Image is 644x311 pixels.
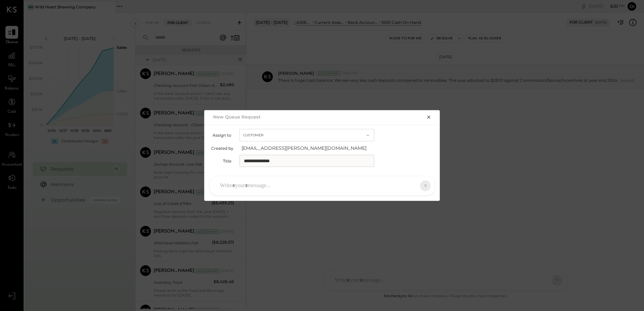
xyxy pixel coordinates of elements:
[213,114,261,119] h2: New Queue Request
[241,145,376,151] span: [EMAIL_ADDRESS][PERSON_NAME][DOMAIN_NAME]
[211,159,231,164] label: Title
[211,146,233,151] label: Created by
[211,133,231,138] label: Assign to
[239,129,374,141] button: Customer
